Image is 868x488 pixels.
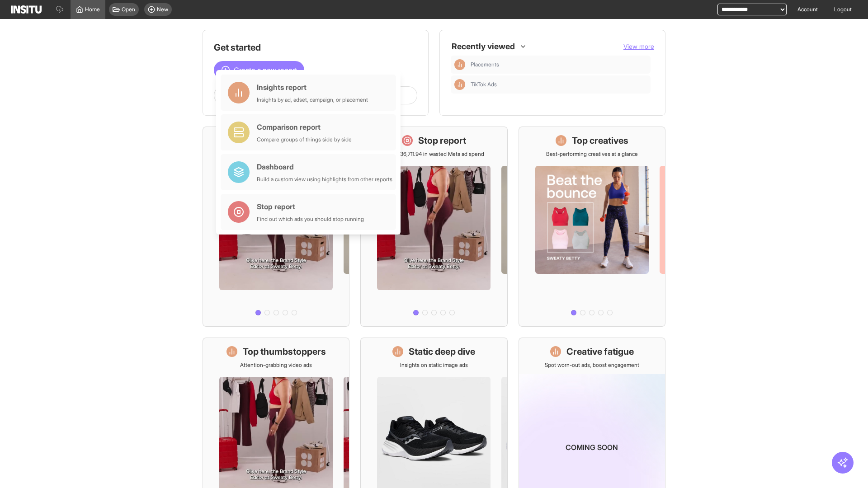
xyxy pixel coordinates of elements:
span: TikTok Ads [471,81,497,88]
div: Insights [454,59,465,70]
div: Comparison report [257,122,352,132]
h1: Top thumbstoppers [243,345,326,358]
div: Stop report [257,201,364,212]
span: New [157,6,168,13]
span: Open [122,6,135,13]
img: Logo [11,5,42,14]
span: Placements [471,61,499,68]
h1: Top creatives [572,134,628,147]
p: Insights on static image ads [400,361,468,369]
a: Stop reportSave £36,711.94 in wasted Meta ad spend [360,127,507,327]
div: Find out which ads you should stop running [257,216,364,223]
span: View more [623,42,654,50]
button: View more [623,42,654,51]
div: Insights report [257,82,368,93]
button: Create a new report [214,61,304,79]
span: Home [85,6,100,13]
div: Insights by ad, adset, campaign, or placement [257,96,368,103]
span: TikTok Ads [471,81,647,88]
a: Top creativesBest-performing creatives at a glance [519,127,665,327]
h1: Static deep dive [409,345,475,358]
p: Save £36,711.94 in wasted Meta ad spend [384,150,484,158]
div: Build a custom view using highlights from other reports [257,176,392,183]
div: Insights [454,79,465,90]
div: Dashboard [257,161,392,172]
h1: Stop report [418,134,466,147]
p: Attention-grabbing video ads [240,361,312,369]
h1: Get started [214,41,417,54]
a: What's live nowSee all active ads instantly [203,127,349,327]
span: Placements [471,61,647,68]
p: Best-performing creatives at a glance [546,150,638,158]
span: Create a new report [234,65,297,75]
div: Compare groups of things side by side [257,136,352,143]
